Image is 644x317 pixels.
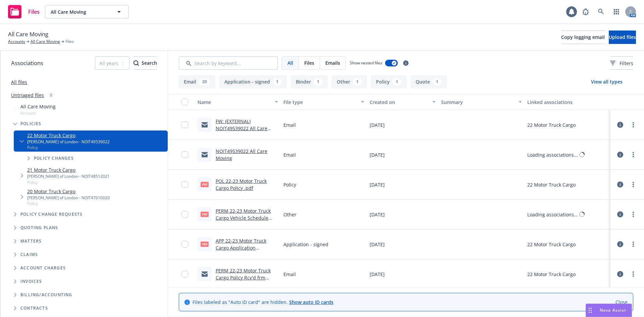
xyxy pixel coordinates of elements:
div: Tree Example [0,102,168,288]
a: PERM 22-23 Motor Truck Cargo Vehicle Schedule .pdf [216,208,271,228]
div: File type [283,99,357,106]
div: 22 Motor Truck Cargo [527,121,576,128]
div: 1 [314,78,323,86]
button: Email [179,75,215,89]
span: Nova Assist [600,307,626,313]
span: Filters [610,60,633,67]
a: APP 22-23 Motor Truck Cargo Application Signed.pdf [216,237,266,258]
span: Claims [20,253,38,257]
span: Email [283,151,296,158]
div: Drag to move [586,304,594,317]
button: Filters [610,56,633,70]
span: Policy changes [34,156,74,160]
button: Linked associations [525,94,610,110]
button: Policy [371,75,407,89]
button: Binder [291,75,328,89]
span: Policy [283,181,296,188]
span: Policies [20,122,42,126]
div: 20 [199,78,210,86]
a: POL 22-23 Motor Truck Cargo Policy .pdf [216,178,267,191]
div: Search [133,57,157,69]
span: Contracts [20,306,48,310]
a: more [629,180,637,189]
div: [PERSON_NAME] of London - NOIT47610020 [27,195,110,201]
button: Quote [411,75,447,89]
button: Name [195,94,281,110]
span: All Care Moving [20,103,56,110]
span: Files [28,9,40,14]
span: Files labeled as "Auto ID card" are hidden. [193,299,333,306]
span: Show nested files [350,60,382,66]
span: Application - signed [283,241,328,248]
a: PERM 22-23 Motor Truck Cargo Policy Rcv'd frm carrier [216,267,271,288]
button: Copy logging email [561,31,605,44]
a: more [629,151,637,159]
span: pdf [201,212,209,217]
a: more [629,240,637,248]
input: Toggle Row Selected [181,181,188,188]
button: Created on [367,94,439,110]
input: Search by keyword... [179,56,278,70]
span: pdf [201,242,209,247]
button: Summary [438,94,524,110]
div: [PERSON_NAME] of London - NOIT48512021 [27,173,110,179]
a: NOIT49539022 All Care Moving [216,148,267,161]
a: 22 Motor Truck Cargo [27,132,110,139]
div: 0 [47,91,56,99]
a: more [629,270,637,278]
div: Summary [441,99,514,106]
span: [DATE] [370,211,385,218]
div: 1 [353,78,362,86]
span: Policy [27,201,110,206]
input: Select all [181,99,188,105]
a: All Care Moving [31,39,60,45]
span: Quoting plans [20,226,58,230]
a: All files [11,79,27,85]
input: Toggle Row Selected [181,271,188,277]
div: Linked associations [527,99,608,106]
span: Email [283,271,296,278]
span: [DATE] [370,181,385,188]
a: 20 Motor Truck Cargo [27,188,110,195]
span: Policy change requests [20,212,83,216]
a: more [629,210,637,218]
span: Associations [11,59,43,67]
div: 22 Motor Truck Cargo [527,181,576,188]
a: 21 Motor Truck Cargo [27,166,110,173]
a: Untriaged files [11,92,44,99]
button: All Care Moving [45,5,129,18]
div: Created on [370,99,429,106]
span: Policy [27,179,110,185]
button: View all types [580,75,633,89]
span: [DATE] [370,121,385,128]
button: Other [332,75,367,89]
div: Loading associations... [527,151,578,158]
button: File type [281,94,367,110]
input: Toggle Row Selected [181,211,188,218]
a: Search [594,5,608,18]
span: Upload files [609,34,636,40]
a: Show auto ID cards [289,299,333,305]
div: 1 [392,78,401,86]
svg: Search [133,60,139,66]
span: Files [65,39,74,45]
span: Emails [325,59,340,66]
button: Nova Assist [586,304,632,317]
a: Accounts [8,39,25,45]
div: 22 Motor Truck Cargo [527,271,576,278]
span: [DATE] [370,151,385,158]
span: [DATE] [370,271,385,278]
div: Loading associations... [527,211,578,218]
span: Files [304,59,314,66]
a: FW: (EXTERNAL) NOIT49539022 All Care Moving [216,118,267,139]
span: Account [20,110,56,116]
a: more [629,121,637,129]
a: Files [5,2,42,21]
a: Switch app [610,5,623,18]
span: All Care Moving [8,30,48,39]
span: All [287,59,293,66]
span: Matters [20,239,42,243]
input: Toggle Row Selected [181,151,188,158]
div: [PERSON_NAME] of London - NOIT49539022 [27,139,110,145]
span: Email [283,121,296,128]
